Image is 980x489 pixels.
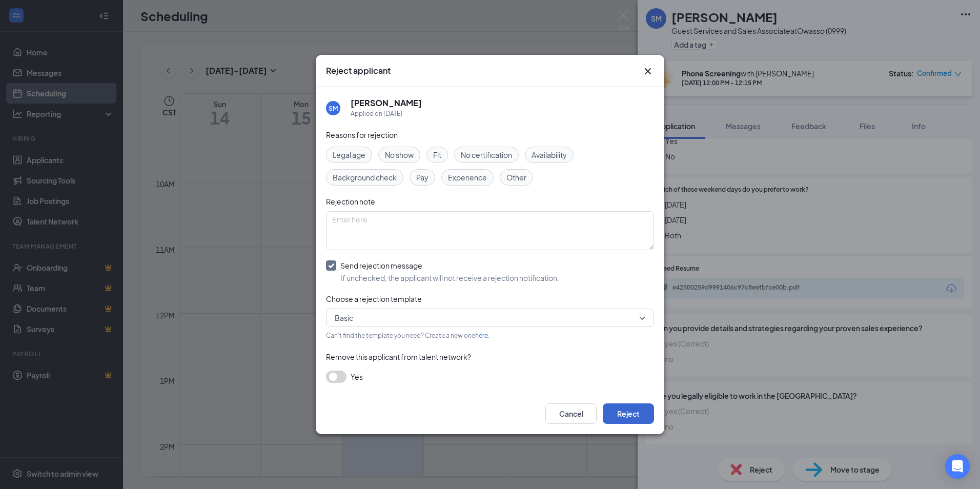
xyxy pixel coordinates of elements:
[642,65,654,77] svg: Cross
[351,109,422,119] div: Applied on [DATE]
[326,130,398,139] span: Reasons for rejection
[448,172,487,183] span: Experience
[329,104,338,113] div: SM
[326,352,471,361] span: Remove this applicant from talent network?
[326,197,375,206] span: Rejection note
[433,149,441,160] span: Fit
[642,65,654,77] button: Close
[385,149,414,160] span: No show
[333,172,397,183] span: Background check
[416,172,428,183] span: Pay
[351,97,422,109] h5: [PERSON_NAME]
[532,149,567,160] span: Availability
[351,371,363,383] span: Yes
[461,149,512,160] span: No certification
[335,310,353,325] span: Basic
[603,403,654,424] button: Reject
[326,65,391,76] h3: Reject applicant
[475,332,488,339] a: here
[545,403,597,424] button: Cancel
[506,172,526,183] span: Other
[326,294,422,303] span: Choose a rejection template
[326,332,489,339] span: Can't find the template you need? Create a new one .
[333,149,365,160] span: Legal age
[945,454,970,479] div: Open Intercom Messenger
